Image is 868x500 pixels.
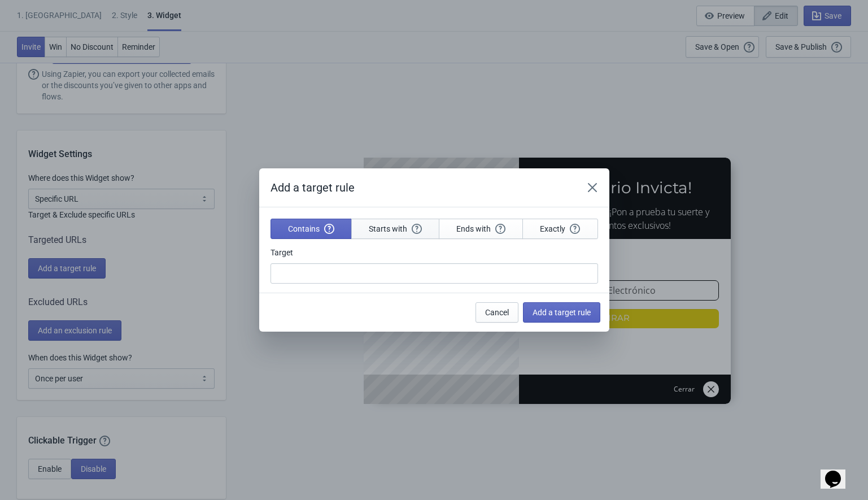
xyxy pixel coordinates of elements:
[485,308,509,317] span: Cancel
[369,224,422,234] span: Starts with
[271,180,571,195] h2: Add a target rule
[523,302,600,323] button: Add a target rule
[439,219,523,239] button: Ends with
[271,219,352,239] button: Contains
[582,177,603,198] button: Close
[533,308,591,317] span: Add a target rule
[351,219,439,239] button: Starts with
[271,247,293,258] label: Target
[456,224,505,234] span: Ends with
[522,219,597,239] button: Exactly
[476,302,518,323] button: Cancel
[540,224,580,234] span: Exactly
[821,455,857,489] iframe: chat widget
[288,224,334,234] span: Contains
